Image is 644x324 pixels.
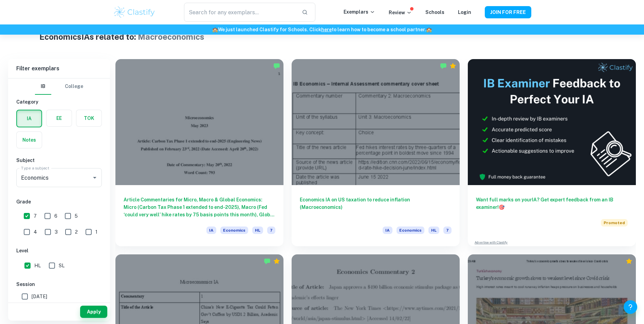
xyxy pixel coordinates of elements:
[344,8,375,16] p: Exemplars
[17,132,42,148] button: Notes
[113,5,156,19] img: Clastify logo
[75,228,78,236] span: 2
[34,228,37,236] span: 4
[220,227,248,234] span: Economics
[626,258,632,265] div: Premium
[624,300,637,314] button: Help and Feedback
[16,157,102,164] h6: Subject
[184,3,296,22] input: Search for any exemplars...
[440,62,447,69] img: Marked
[267,227,275,234] span: 7
[273,62,280,69] img: Marked
[468,59,636,246] a: Want full marks on yourIA? Get expert feedback from an IB examiner!PromotedAdvertise with Clastify
[206,227,216,234] span: IA
[16,247,102,254] h6: Level
[55,228,58,236] span: 3
[34,212,37,220] span: 7
[252,227,263,234] span: HL
[426,27,432,32] span: 🏫
[138,32,204,41] span: Macroeconomics
[65,78,83,95] button: College
[1,26,643,33] h6: We just launched Clastify for Schools. Click to learn how to become a school partner.
[601,219,628,227] span: Promoted
[35,78,83,95] div: Filter type choice
[16,98,102,106] h6: Category
[428,227,439,234] span: HL
[300,196,452,218] h6: Economics IA on US taxation to reduce inflation (Macroeconomics)
[17,110,41,127] button: IA
[32,293,47,300] span: [DATE]
[16,198,102,205] h6: Grade
[35,78,51,95] button: IB
[212,27,218,32] span: 🏫
[47,110,72,126] button: EE
[8,59,110,78] h6: Filter exemplars
[292,59,460,246] a: Economics IA on US taxation to reduce inflation (Macroeconomics)IAEconomicsHL7
[397,227,424,234] span: Economics
[476,196,628,211] h6: Want full marks on your IA ? Get expert feedback from an IB examiner!
[383,227,392,234] span: IA
[499,204,504,210] span: 🎯
[264,258,271,265] img: Marked
[34,262,41,269] span: HL
[321,27,332,32] a: here
[124,196,275,218] h6: Article Commentaries for Micro, Macro & Global Economics: Micro (Carbon Tax Phase 1 extended to e...
[80,306,107,318] button: Apply
[76,110,102,126] button: TOK
[458,10,471,15] a: Login
[475,240,508,245] a: Advertise with Clastify
[425,10,444,15] a: Schools
[449,62,456,69] div: Premium
[443,227,452,234] span: 7
[90,173,99,182] button: Open
[16,281,102,288] h6: Session
[95,228,97,236] span: 1
[39,31,604,43] h1: Economics IAs related to:
[115,59,283,246] a: Article Commentaries for Micro, Macro & Global Economics: Micro (Carbon Tax Phase 1 extended to e...
[468,59,636,185] img: Thumbnail
[21,165,49,171] label: Type a subject
[75,212,78,220] span: 5
[273,258,280,265] div: Premium
[485,6,531,18] button: JOIN FOR FREE
[54,212,57,220] span: 6
[389,9,412,16] p: Review
[59,262,65,269] span: SL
